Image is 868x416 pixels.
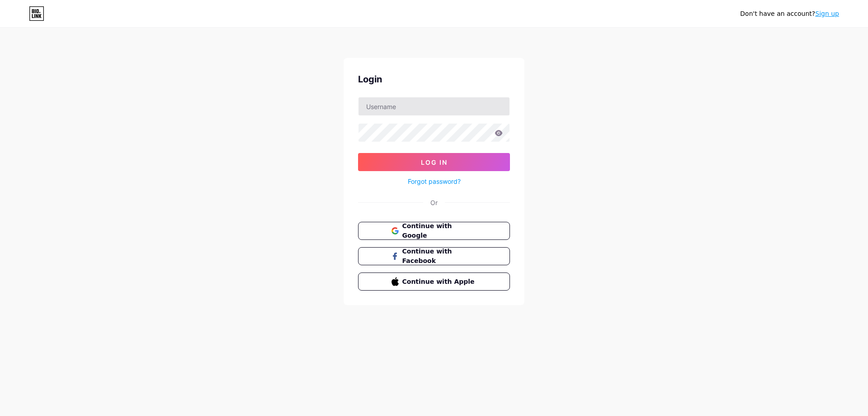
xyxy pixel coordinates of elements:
[358,247,510,265] button: Continue with Facebook
[740,9,839,19] div: Don't have an account?
[359,97,509,115] input: Username
[358,72,510,86] div: Login
[815,10,839,17] a: Sign up
[408,177,461,186] a: Forgot password?
[430,198,438,207] div: Or
[402,277,477,287] span: Continue with Apple
[421,158,448,166] span: Log In
[358,153,510,171] button: Log In
[358,273,510,291] button: Continue with Apple
[358,222,510,240] button: Continue with Google
[402,221,477,240] span: Continue with Google
[402,247,477,266] span: Continue with Facebook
